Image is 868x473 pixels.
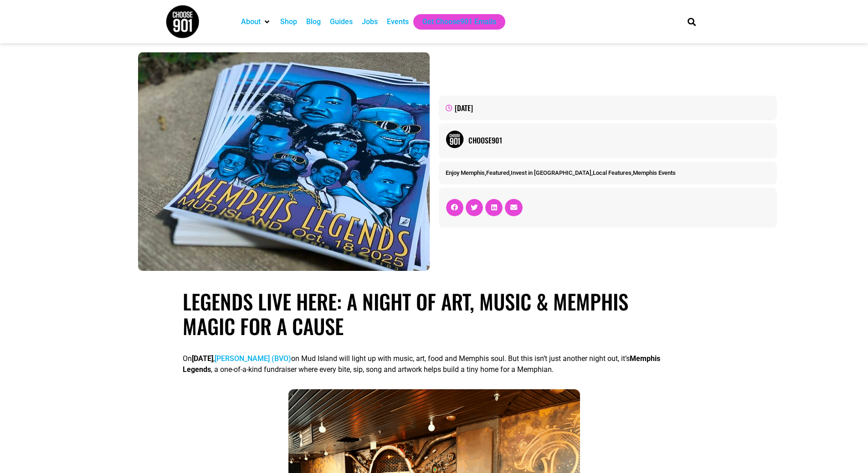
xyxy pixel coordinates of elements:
span: On [183,354,192,363]
a: Get Choose901 Emails [422,16,496,27]
a: Featured [486,169,509,176]
a: Blog [306,16,321,27]
a: Local Features [593,169,632,176]
a: Invest in [GEOGRAPHIC_DATA] [511,169,591,176]
div: Share on twitter [466,199,483,216]
nav: Main nav [236,14,672,30]
span: , on Mud Island will light up with music, art, food and Memphis soul. But this isn’t just another... [213,354,630,363]
a: About [241,16,261,27]
div: Share on linkedin [485,199,503,216]
span: , a one-of-a-kind fundraiser where every bite, sip, song and artwork helps build a tiny home for ... [211,365,554,374]
img: Picture of Choose901 [446,130,464,148]
a: Guides [330,16,353,27]
a: Events [387,16,409,27]
div: Search [684,14,699,29]
span: , , , , [446,169,676,176]
time: [DATE] [455,102,473,113]
a: Jobs [362,16,378,27]
a: Choose901 [468,135,770,146]
a: Shop [280,16,297,27]
a: Memphis Events [633,169,676,176]
div: Share on email [505,199,522,216]
b: [DATE] [192,354,213,363]
a: Enjoy Memphis [446,169,485,176]
h1: LEGENDS LIVE HERE: A NIGHT OF ART, MUSIC & MEMPHIS MAGIC FOR A CAUSE [183,289,685,338]
div: About [236,14,276,30]
div: Share on facebook [446,199,463,216]
a: [PERSON_NAME] (BVO) [215,354,291,363]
